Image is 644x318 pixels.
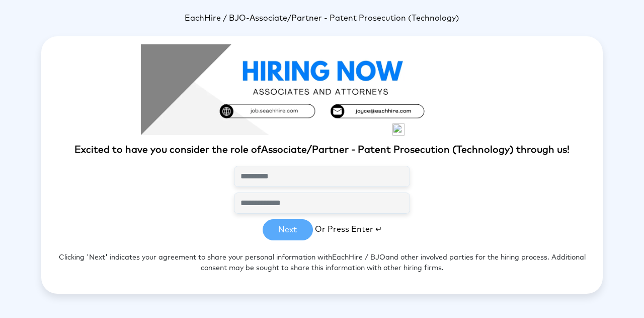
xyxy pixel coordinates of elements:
img: npw-badge-icon-locked.svg [392,123,405,136]
p: Clicking 'Next' indicates your agreement to share your personal information with and other involv... [41,240,603,286]
p: - [41,12,603,24]
p: Excited to have you consider the role of [41,143,603,158]
span: Or Press Enter ↵ [315,225,382,233]
span: EachHire / BJO [332,254,385,261]
span: Associate/Partner - Patent Prosecution (Technology) through us! [261,145,570,155]
span: Associate/Partner - Patent Prosecution (Technology) [250,14,459,22]
span: EachHire / BJO [185,14,246,22]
